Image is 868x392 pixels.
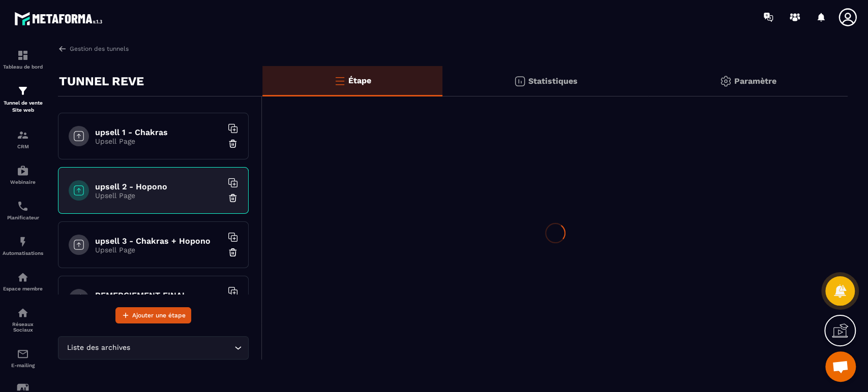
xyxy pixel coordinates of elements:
p: Tunnel de vente Site web [3,100,43,114]
p: Upsell Page [95,246,222,254]
a: formationformationTableau de bord [3,42,43,77]
div: Search for option [58,336,249,360]
img: automations [17,271,29,283]
img: trash [228,139,238,149]
a: automationsautomationsWebinaire [3,157,43,192]
p: Webinaire [3,179,43,185]
p: Planificateur [3,215,43,220]
p: Statistiques [528,76,578,86]
p: Upsell Page [95,191,222,200]
p: Upsell Page [95,137,222,145]
a: Gestion des tunnels [58,44,129,53]
h6: upsell 1 - Chakras [95,127,222,137]
img: stats.20deebd0.svg [514,75,526,87]
input: Search for option [132,342,232,353]
p: CRM [3,144,43,149]
p: TUNNEL REVE [59,71,144,91]
img: setting-gr.5f69749f.svg [720,75,732,87]
img: trash [228,193,238,203]
p: Étape [348,76,371,85]
p: Tableau de bord [3,64,43,70]
img: scheduler [17,200,29,212]
p: Paramètre [734,76,776,86]
button: Ajouter une étape [115,307,191,323]
img: formation [17,85,29,97]
img: arrow [58,44,67,53]
a: social-networksocial-networkRéseaux Sociaux [3,299,43,340]
span: Liste des archives [65,342,132,353]
h6: upsell 3 - Chakras + Hopono [95,236,222,246]
img: logo [14,9,106,28]
h6: upsell 2 - Hopono [95,182,222,191]
span: Ajouter une étape [132,310,186,320]
a: formationformationCRM [3,121,43,157]
a: automationsautomationsAutomatisations [3,228,43,264]
p: Réseaux Sociaux [3,321,43,333]
div: Ouvrir le chat [825,351,856,382]
p: Espace membre [3,286,43,291]
a: schedulerschedulerPlanificateur [3,192,43,228]
img: social-network [17,307,29,319]
img: automations [17,236,29,248]
img: trash [228,247,238,257]
img: formation [17,129,29,141]
a: emailemailE-mailing [3,340,43,376]
img: automations [17,165,29,177]
a: formationformationTunnel de vente Site web [3,77,43,121]
h6: REMERCIEMENT FINAL [95,290,222,300]
p: Automatisations [3,250,43,256]
a: automationsautomationsEspace membre [3,264,43,299]
img: formation [17,49,29,61]
img: bars-o.4a397970.svg [334,75,346,87]
img: email [17,348,29,360]
p: E-mailing [3,363,43,368]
